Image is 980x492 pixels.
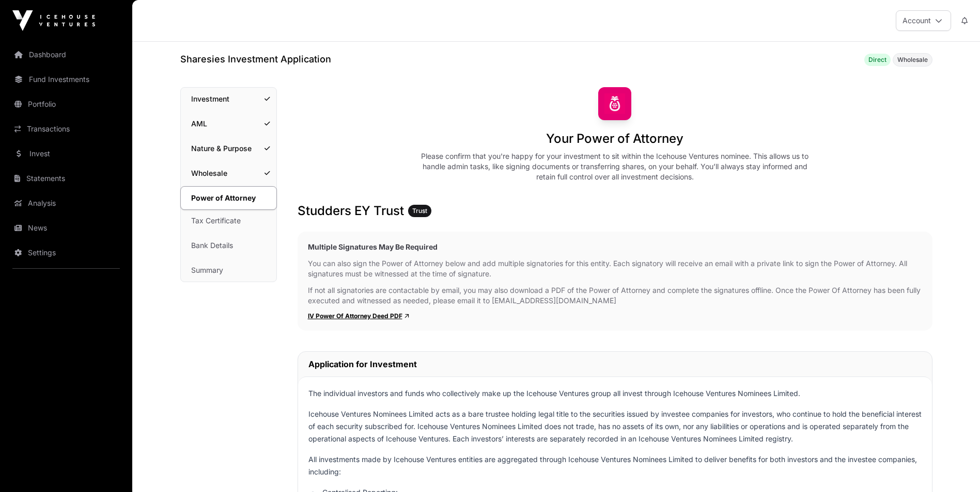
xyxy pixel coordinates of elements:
[897,56,928,64] span: Wholesale
[308,408,922,445] p: Icehouse Ventures Nominees Limited acts as a bare trustee holding legal title to the securities i...
[8,93,124,116] a: Portfolio
[308,358,417,370] h2: Application for Investment
[181,209,276,232] a: Tax Certificate
[181,234,276,257] a: Bank Details
[12,10,95,31] img: Icehouse Ventures Logo
[8,167,124,190] a: Statements
[8,68,124,91] a: Fund Investments
[181,112,276,135] a: AML
[8,217,124,239] a: News
[8,192,124,215] a: Analysis
[308,285,922,306] p: If not all signatories are contactable by email, you may also download a PDF of the Power of Atto...
[308,387,922,400] p: The individual investors and funds who collectively make up the Icehouse Ventures group all inves...
[8,241,124,264] a: Settings
[181,88,276,110] a: Investment
[308,258,922,279] p: You can also sign the Power of Attorney below and add multiple signatories for this entity. Each ...
[598,87,631,120] img: Sharesies
[8,142,124,165] a: Invest
[308,453,922,478] p: All investments made by Icehouse Ventures entities are aggregated through Icehouse Ventures Nomin...
[308,242,922,252] h2: Multiple Signatures May Be Required
[181,259,276,282] a: Summary
[412,207,427,215] span: Trust
[298,203,932,219] h3: Studders EY Trust
[180,52,331,67] h1: Sharesies Investment Application
[416,151,813,182] div: Please confirm that you're happy for your investment to sit within the Icehouse Ventures nominee....
[928,442,980,492] iframe: Chat Widget
[868,56,886,64] span: Direct
[180,186,277,210] a: Power of Attorney
[308,312,409,320] a: IV Power Of Attorney Deed PDF
[8,118,124,140] a: Transactions
[896,10,951,31] button: Account
[181,137,276,160] a: Nature & Purpose
[546,130,683,147] h1: Your Power of Attorney
[8,43,124,66] a: Dashboard
[181,162,276,185] a: Wholesale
